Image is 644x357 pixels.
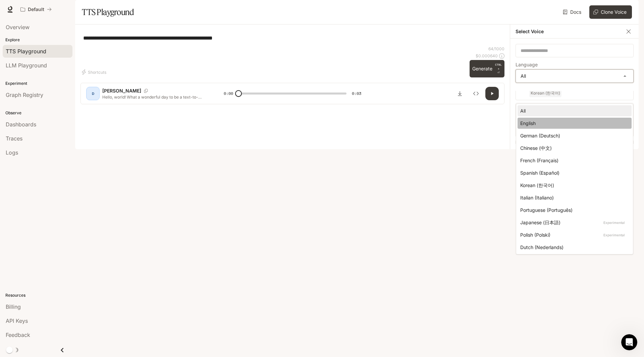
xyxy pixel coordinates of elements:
div: Japanese (日本語) [520,219,626,226]
div: Dutch (Nederlands) [520,244,626,251]
p: Experimental [602,232,626,238]
div: German (Deutsch) [520,132,626,139]
div: Chinese (中文) [520,144,626,152]
div: Korean (한국어) [520,182,626,189]
p: Experimental [602,220,626,226]
div: Spanish (Español) [520,169,626,176]
iframe: Intercom live chat [621,334,637,350]
div: All [520,107,626,114]
div: English [520,120,626,127]
div: Italian (Italiano) [520,194,626,201]
div: Portuguese (Português) [520,206,626,214]
div: Polish (Polski) [520,231,626,238]
div: French (Français) [520,157,626,164]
